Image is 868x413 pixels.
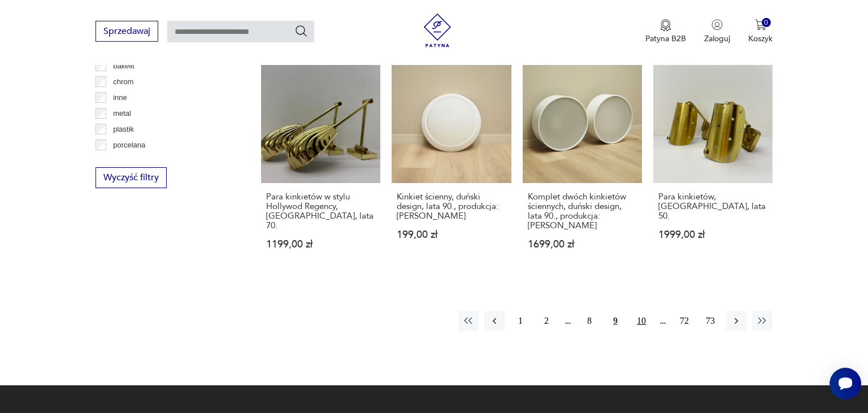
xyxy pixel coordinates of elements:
[392,64,511,271] a: Kinkiet ścienny, duński design, lata 90., produkcja: DaniaKinkiet ścienny, duński design, lata 90...
[748,19,772,44] button: 0Koszyk
[294,24,308,38] button: Szukaj
[660,19,671,32] img: Ikona medalu
[261,64,380,271] a: Para kinkietów w stylu Hollywod Regency, USA, lata 70.Para kinkietów w stylu Hollywod Regency, [G...
[96,28,158,36] a: Sprzedawaj
[631,311,652,331] button: 10
[536,311,557,331] button: 2
[830,368,861,399] iframe: Smartsupp widget button
[96,167,167,188] button: Wyczyść filtry
[397,192,506,221] h3: Kinkiet ścienny, duński design, lata 90., produkcja: [PERSON_NAME]
[658,192,767,221] h3: Para kinkietów, [GEOGRAPHIC_DATA], lata 50.
[266,240,375,249] p: 1199,00 zł
[658,230,767,240] p: 1999,00 zł
[704,33,730,44] p: Zaloguj
[674,311,695,331] button: 72
[113,139,145,151] p: porcelana
[528,192,637,231] h3: Komplet dwóch kinkietów ściennych, duński design, lata 90., produkcja: [PERSON_NAME]
[510,311,531,331] button: 1
[605,311,626,331] button: 9
[762,18,771,28] div: 0
[748,33,772,44] p: Koszyk
[579,311,600,331] button: 8
[645,33,686,44] p: Patyna B2B
[523,64,642,271] a: Komplet dwóch kinkietów ściennych, duński design, lata 90., produkcja: DaniaKomplet dwóch kinkiet...
[113,92,127,104] p: inne
[113,123,134,136] p: plastik
[645,19,686,44] a: Ikona medaluPatyna B2B
[645,19,686,44] button: Patyna B2B
[420,14,454,47] img: Patyna - sklep z meblami i dekoracjami vintage
[266,192,375,231] h3: Para kinkietów w stylu Hollywod Regency, [GEOGRAPHIC_DATA], lata 70.
[653,64,772,271] a: Para kinkietów, Niemcy, lata 50.Para kinkietów, [GEOGRAPHIC_DATA], lata 50.1999,00 zł
[96,21,158,42] button: Sprzedawaj
[755,19,766,31] img: Ikona koszyka
[700,311,721,331] button: 73
[704,19,730,44] button: Zaloguj
[113,76,133,88] p: chrom
[113,155,137,167] p: porcelit
[113,60,134,72] p: bakelit
[113,107,131,120] p: metal
[711,19,723,31] img: Ikonka użytkownika
[397,230,506,240] p: 199,00 zł
[528,240,637,249] p: 1699,00 zł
